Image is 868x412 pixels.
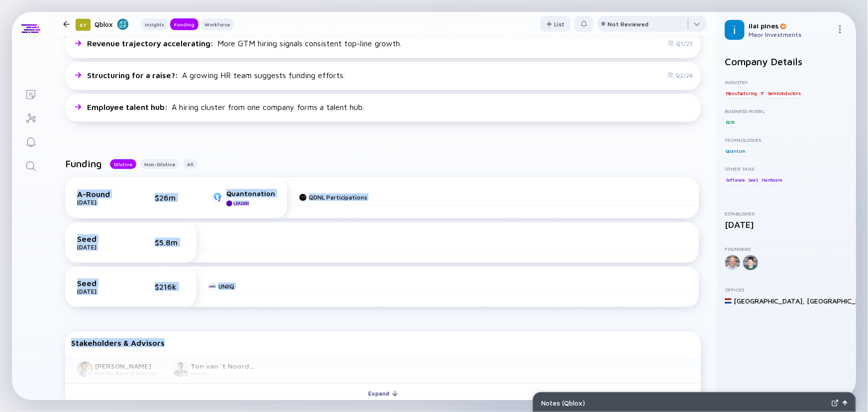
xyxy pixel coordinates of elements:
[77,288,127,295] div: [DATE]
[77,190,127,199] div: A-Round
[668,72,693,79] div: Q2/24
[12,129,49,153] a: Reminders
[725,287,848,293] div: Offices
[226,189,275,198] div: Quantonation
[12,105,49,129] a: Investor Map
[65,383,701,403] button: Expand
[141,18,168,30] button: Insights
[77,243,127,251] div: [DATE]
[71,338,695,347] div: Stakeholders & Advisors
[110,159,136,169] button: Dilutive
[725,88,758,98] div: Manufacturing
[95,18,129,30] div: Qblox
[87,71,180,80] span: Structuring for a raise? :
[725,146,747,156] div: Quantum
[77,279,127,288] div: Seed
[767,88,802,98] div: Semiconductors
[725,166,848,172] div: Other Tags
[200,19,234,29] div: Workforce
[170,19,198,29] div: Funding
[77,234,127,243] div: Seed
[12,153,49,177] a: Search
[233,201,249,206] div: Leader
[155,282,185,291] div: $216k
[87,39,215,48] span: Revenue trajectory accelerating :
[725,210,848,216] div: Established
[843,401,848,406] img: Open Notes
[77,199,127,206] div: [DATE]
[155,193,185,202] div: $26m
[87,103,364,111] div: A hiring cluster from one company forms a talent hub.
[87,39,401,48] div: More GTM hiring signals consistent top-line growth.
[725,20,745,40] img: ilai Profile Picture
[141,19,168,29] div: Insights
[747,175,760,185] div: SaaS
[725,298,732,305] img: Netherlands Flag
[12,82,49,105] a: Lists
[749,31,832,38] div: Maor Investments
[725,108,848,114] div: Business Model
[87,71,345,80] div: A growing HR team suggests funding efforts.
[65,158,102,169] h2: Funding
[155,238,185,247] div: $5.8m
[725,137,848,143] div: Technologies
[208,283,234,290] a: UNIIQ
[761,175,783,185] div: Hardware
[725,56,848,67] h2: Company Details
[200,18,234,30] button: Workforce
[218,283,234,290] div: UNIIQ
[140,159,179,169] button: Non-Dilutive
[76,19,91,31] div: 67
[607,20,649,28] div: Not Reviewed
[87,103,170,111] span: Employee talent hub :
[170,18,198,30] button: Funding
[183,159,197,169] button: All
[725,79,848,85] div: Industry
[725,175,746,185] div: Software
[734,297,805,305] div: [GEOGRAPHIC_DATA] ,
[725,246,848,252] div: Founders
[749,21,832,30] div: ilai pines
[212,189,275,206] a: QuantonationLeader
[541,399,828,407] div: Notes ( Qblox )
[309,194,367,201] div: QDNL Participations
[668,40,693,47] div: Q1/25
[760,88,766,98] div: IT
[299,194,367,201] a: QDNL Participations
[725,219,848,230] div: [DATE]
[540,16,571,32] button: List
[725,117,735,127] div: B2B
[832,400,839,407] img: Expand Notes
[836,25,844,33] img: Menu
[363,386,404,401] div: Expand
